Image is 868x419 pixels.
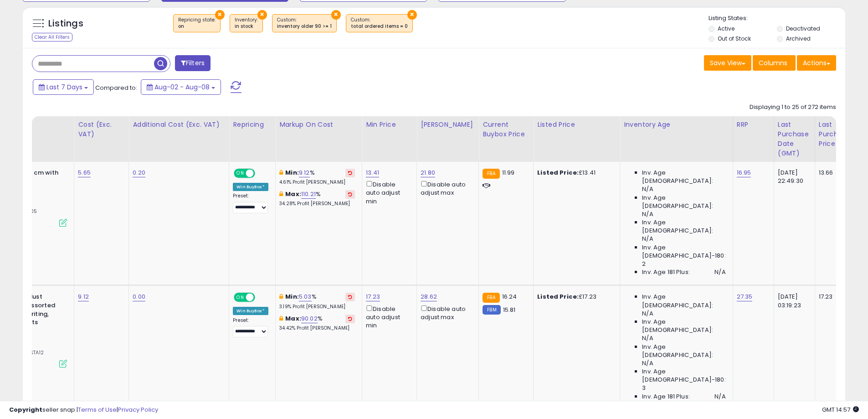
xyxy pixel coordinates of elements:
th: CSV column name: cust_attr_5_RRP [733,116,774,162]
span: N/A [642,334,653,342]
a: 16.95 [737,168,751,177]
button: Last 7 Days [33,79,94,95]
div: Markup on Cost [279,120,358,129]
a: 110.21 [301,190,316,199]
button: Filters [175,55,211,71]
button: Actions [797,55,836,71]
div: [DATE] 03:19:23 [778,293,808,309]
div: [DATE] 22:49:30 [778,169,808,185]
span: ON [235,170,246,177]
button: Columns [753,55,796,71]
small: FBA [483,169,499,179]
div: Preset: [233,317,268,338]
b: Max: [285,314,301,323]
div: 13.66 [819,169,849,177]
span: N/A [642,310,653,318]
span: Inv. Age [DEMOGRAPHIC_DATA]: [642,194,725,210]
button: × [215,10,225,20]
a: 9.12 [299,168,310,177]
label: Active [718,25,734,32]
b: Max: [285,190,301,198]
div: RRP [737,120,770,129]
span: ON [235,294,246,301]
div: Cost (Exc. VAT) [78,120,125,139]
span: N/A [642,359,653,367]
a: 90.02 [301,314,318,323]
a: Privacy Policy [118,405,158,414]
span: Inv. Age [DEMOGRAPHIC_DATA]: [642,343,725,359]
button: Aug-02 - Aug-08 [141,79,221,95]
div: Min Price [366,120,413,129]
b: Listed Price: [537,168,579,177]
label: Deactivated [786,25,820,32]
a: 13.41 [366,168,379,177]
span: Inv. Age [DEMOGRAPHIC_DATA]: [642,218,725,235]
span: Compared to: [95,83,137,92]
span: 2 [642,260,646,268]
span: N/A [714,268,725,276]
small: FBA [483,293,499,303]
div: seller snap | | [9,406,158,414]
div: £13.41 [537,169,613,177]
span: 15.81 [503,305,516,314]
div: Preset: [233,193,268,213]
a: 28.62 [421,292,437,301]
button: Save View [704,55,751,71]
a: 9.12 [78,292,89,301]
label: Archived [786,35,811,42]
div: Repricing [233,120,272,129]
span: N/A [642,235,653,243]
div: in stock [235,23,258,30]
p: 4.61% Profit [PERSON_NAME] [279,179,355,186]
div: total ordered items = 0 [351,23,408,30]
a: 0.00 [133,292,145,301]
a: 5.65 [78,168,91,177]
button: × [407,10,417,20]
button: × [257,10,267,20]
div: Additional Cost (Exc. VAT) [133,120,225,129]
div: Last Purchase Date (GMT) [778,120,811,158]
span: 2025-08-16 14:57 GMT [822,405,859,414]
span: Inv. Age [DEMOGRAPHIC_DATA]: [642,169,725,185]
a: 27.35 [737,292,753,301]
span: Custom: [277,16,332,30]
label: Out of Stock [718,35,751,42]
p: 34.42% Profit [PERSON_NAME] [279,325,355,331]
b: Min: [285,292,299,301]
span: N/A [642,185,653,193]
a: Terms of Use [78,405,117,414]
a: 0.20 [133,168,145,177]
span: OFF [254,170,268,177]
span: Inv. Age [DEMOGRAPHIC_DATA]-180: [642,243,725,260]
span: Inv. Age [DEMOGRAPHIC_DATA]-180: [642,367,725,384]
button: × [331,10,341,20]
strong: Copyright [9,405,42,414]
span: 11.99 [502,168,515,177]
span: 3 [642,384,646,392]
div: Disable auto adjust max [421,304,472,321]
div: Clear All Filters [32,33,72,41]
div: Inventory Age [624,120,729,129]
span: Aug-02 - Aug-08 [154,83,210,92]
span: Inv. Age [DEMOGRAPHIC_DATA]: [642,293,725,309]
div: % [279,190,355,207]
a: 17.23 [366,292,380,301]
span: OFF [254,294,268,301]
span: Columns [759,58,787,67]
b: Listed Price: [537,292,579,301]
b: Min: [285,168,299,177]
span: Custom: [351,16,408,30]
p: 3.19% Profit [PERSON_NAME] [279,304,355,310]
div: Last Purchase Price [819,120,852,149]
div: £17.23 [537,293,613,301]
span: Inv. Age 181 Plus: [642,268,690,276]
span: Inv. Age [DEMOGRAPHIC_DATA]: [642,318,725,334]
small: FBM [483,305,500,315]
div: 17.23 [819,293,849,301]
h5: Listings [48,17,83,30]
p: Listing States: [709,14,845,23]
a: 21.80 [421,168,435,177]
div: Displaying 1 to 25 of 272 items [750,103,836,112]
div: Disable auto adjust min [366,304,410,330]
span: Repricing state : [178,16,216,30]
